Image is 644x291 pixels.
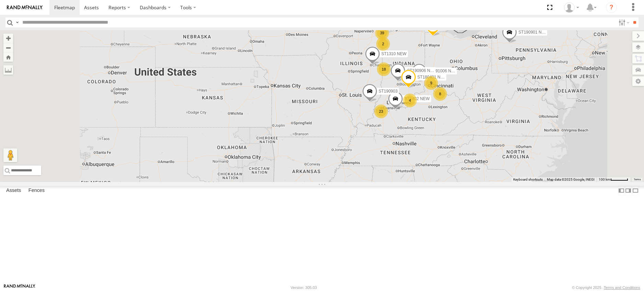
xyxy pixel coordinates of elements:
[3,43,13,52] button: Zoom out
[3,186,24,195] label: Assets
[547,178,595,181] span: Map data ©2025 Google, INEGI
[433,87,447,101] div: 8
[377,62,391,76] div: 18
[634,178,641,181] a: Terms
[513,177,543,182] button: Keyboard shortcuts
[291,286,317,290] div: Version: 305.03
[25,186,48,195] label: Fences
[3,148,17,162] button: Drag Pegman onto the map to open Street View
[3,65,13,75] label: Measure
[417,75,447,80] span: ST180401 NEW
[375,26,389,40] div: 39
[428,68,458,73] span: ST191006 NEW
[518,30,548,35] span: ST190901 NEW
[604,286,640,290] a: Terms and Conditions
[618,186,625,196] label: Dock Summary Table to the Left
[407,68,437,73] span: ST190906 NEW
[376,37,390,51] div: 2
[7,5,43,10] img: rand-logo.svg
[3,34,13,43] button: Zoom in
[616,17,631,27] label: Search Filter Options
[562,2,582,13] div: Les Mayhew
[632,76,644,86] label: Map Settings
[403,94,417,107] div: 4
[3,52,13,62] button: Zoom Home
[381,51,406,56] span: ST1310 NEW
[625,186,632,196] label: Dock Summary Table to the Right
[632,186,639,196] label: Hide Summary Table
[599,178,610,181] span: 100 km
[14,17,20,27] label: Search Query
[424,76,438,90] div: 9
[572,286,640,290] div: © Copyright 2025 -
[4,284,35,291] a: Visit our Website
[597,177,630,182] button: Map Scale: 100 km per 48 pixels
[404,96,429,101] span: ST1402 NEW
[374,105,388,118] div: 23
[606,2,617,13] i: ?
[379,89,398,94] span: ST190903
